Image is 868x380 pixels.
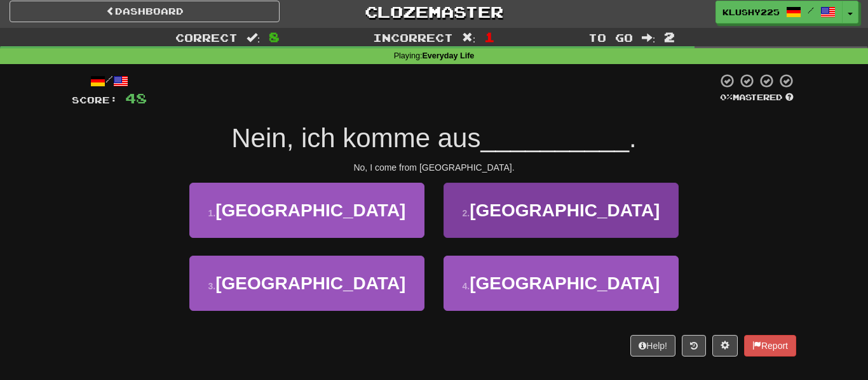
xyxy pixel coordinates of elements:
small: 4 . [463,281,470,291]
span: / [808,6,814,15]
div: No, I come from [GEOGRAPHIC_DATA]. [72,161,796,174]
span: [GEOGRAPHIC_DATA] [470,200,660,220]
span: klushy225 [722,6,780,18]
span: Correct [175,31,238,44]
span: Nein, ich komme aus [231,123,480,153]
small: 1 . [208,208,216,218]
button: 1.[GEOGRAPHIC_DATA] [189,183,424,238]
span: 0 % [720,92,733,102]
button: Help! [630,335,675,357]
span: 2 [664,29,675,44]
div: Mastered [717,92,796,103]
span: [GEOGRAPHIC_DATA] [215,273,405,293]
button: 4.[GEOGRAPHIC_DATA] [444,256,679,311]
span: Score: [72,95,118,105]
span: __________ [480,123,629,153]
small: 2 . [463,208,470,218]
button: Report [744,335,796,357]
span: Incorrect [373,31,453,44]
span: . [629,123,637,153]
strong: Everyday Life [422,51,474,60]
button: Round history (alt+y) [682,335,706,357]
button: 2.[GEOGRAPHIC_DATA] [444,183,679,238]
a: Dashboard [10,1,280,22]
span: : [462,32,476,43]
span: : [247,32,261,43]
a: klushy225 / [715,1,843,23]
span: : [642,32,656,43]
span: [GEOGRAPHIC_DATA] [470,273,660,293]
span: 48 [125,90,147,106]
small: 3 . [208,281,216,291]
span: To go [588,31,633,44]
button: 3.[GEOGRAPHIC_DATA] [189,256,424,311]
a: Clozemaster [299,1,569,23]
div: / [72,73,147,89]
span: 8 [269,29,280,44]
span: 1 [484,29,495,44]
span: [GEOGRAPHIC_DATA] [215,200,405,220]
